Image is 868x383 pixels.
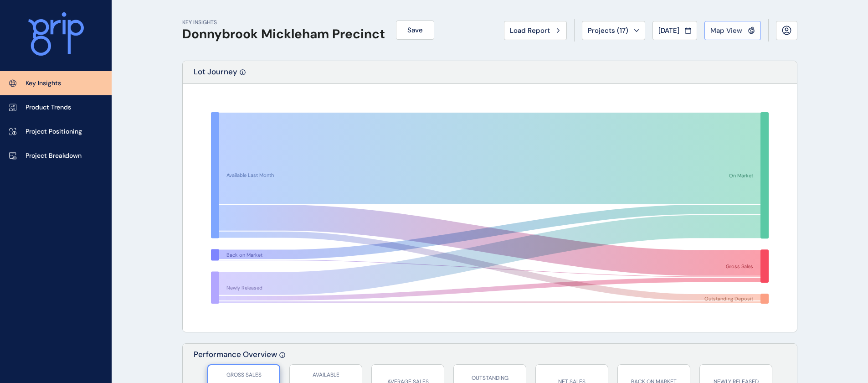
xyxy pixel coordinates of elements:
span: Load Report [510,26,550,35]
button: Save [396,21,434,40]
p: Lot Journey [194,67,237,83]
p: Project Breakdown [26,151,82,160]
p: AVAILABLE [294,371,357,379]
p: Product Trends [26,103,71,112]
button: Projects (17) [582,21,645,40]
button: [DATE] [652,21,697,40]
p: Key Insights [26,79,61,88]
span: Projects ( 17 ) [588,26,628,35]
span: Map View [710,26,742,35]
button: Map View [704,21,761,40]
h1: Donnybrook Mickleham Precinct [182,26,385,42]
p: Project Positioning [26,127,82,136]
p: KEY INSIGHTS [182,19,385,26]
p: GROSS SALES [213,371,275,379]
span: [DATE] [658,26,679,35]
button: Load Report [504,21,567,40]
span: Save [407,26,423,35]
